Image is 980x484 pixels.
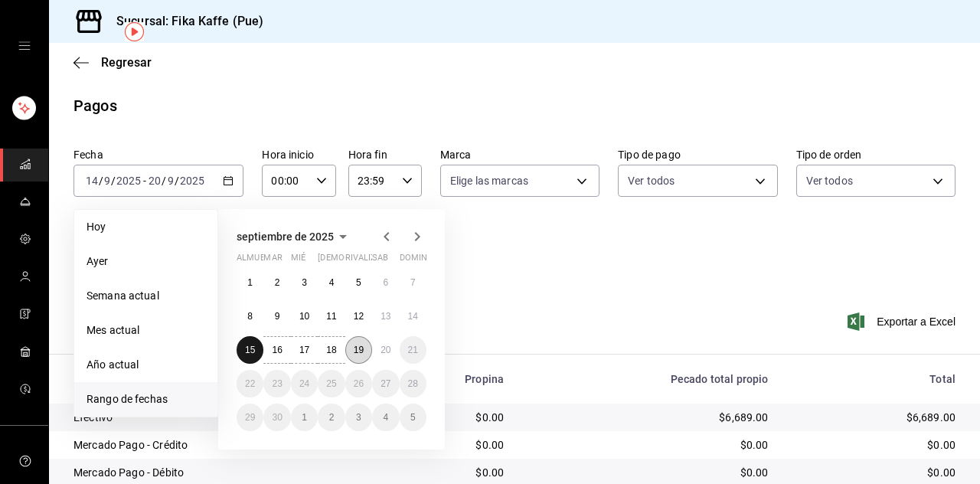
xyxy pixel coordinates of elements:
button: 17 de septiembre de 2025 [291,336,318,364]
button: 20 de septiembre de 2025 [372,336,399,364]
abbr: 20 de septiembre de 2025 [381,345,390,355]
button: 3 de septiembre de 2025 [291,269,318,296]
button: 28 de septiembre de 2025 [400,370,426,397]
abbr: 19 de septiembre de 2025 [354,345,364,355]
abbr: miércoles [291,253,305,269]
font: Elige las marcas [450,175,528,187]
font: $0.00 [927,466,955,479]
abbr: viernes [345,253,387,269]
abbr: 13 de septiembre de 2025 [381,311,390,322]
font: Hora fin [348,149,387,161]
button: 9 de septiembre de 2025 [263,302,290,330]
font: Mercado Pago - Débito [73,466,184,479]
abbr: sábado [372,253,388,269]
button: 14 de septiembre de 2025 [400,302,426,330]
font: 7 [410,277,416,288]
abbr: 25 de septiembre de 2025 [326,378,336,389]
abbr: 15 de septiembre de 2025 [245,345,255,355]
font: dominio [400,253,436,263]
font: 25 [326,378,336,389]
font: Ver todos [806,175,853,187]
button: 30 de septiembre de 2025 [263,404,290,431]
button: Exportar a Excel [851,312,955,331]
button: 27 de septiembre de 2025 [372,370,399,397]
abbr: 1 de septiembre de 2025 [247,277,253,288]
button: 21 de septiembre de 2025 [400,336,426,364]
abbr: 16 de septiembre de 2025 [272,345,282,355]
abbr: 18 de septiembre de 2025 [326,345,336,355]
font: Exportar a Excel [877,316,955,328]
button: cajón abierto [18,40,31,52]
font: mié [291,253,305,263]
button: 2 de septiembre de 2025 [263,269,290,296]
font: 3 [356,412,361,423]
font: Mercado Pago - Crédito [73,439,188,451]
button: Marcador de información sobre herramientas [125,22,144,41]
abbr: 23 de septiembre de 2025 [272,378,282,389]
font: Total [929,373,955,385]
button: 7 de septiembre de 2025 [400,269,426,296]
font: septiembre de 2025 [237,231,334,243]
abbr: 5 de octubre de 2025 [410,412,416,423]
font: 3 [302,277,307,288]
abbr: 17 de septiembre de 2025 [299,345,309,355]
button: septiembre de 2025 [237,227,352,246]
abbr: martes [263,253,282,269]
button: 12 de septiembre de 2025 [345,302,372,330]
input: -- [148,175,162,187]
abbr: 7 de septiembre de 2025 [410,277,416,288]
font: 2 [329,412,335,423]
font: 28 [408,378,418,389]
abbr: 1 de octubre de 2025 [302,412,307,423]
font: Tipo de pago [618,149,681,161]
abbr: 3 de octubre de 2025 [356,412,361,423]
font: Mes actual [87,324,139,336]
font: 22 [245,378,255,389]
abbr: jueves [318,253,408,269]
button: 11 de septiembre de 2025 [318,302,345,330]
abbr: 8 de septiembre de 2025 [247,311,253,322]
font: 27 [381,378,390,389]
input: -- [103,175,111,187]
font: / [111,175,116,187]
font: - [143,175,146,187]
font: Regresar [101,55,152,70]
font: 8 [247,311,253,322]
font: 30 [272,412,282,423]
abbr: 22 de septiembre de 2025 [245,378,255,389]
abbr: 14 de septiembre de 2025 [408,311,418,322]
abbr: 4 de octubre de 2025 [383,412,388,423]
font: $0.00 [475,411,504,423]
button: Regresar [73,55,152,70]
font: Semana actual [87,289,159,302]
font: 11 [326,311,336,322]
font: Rango de fechas [87,393,168,405]
abbr: 21 de septiembre de 2025 [408,345,418,355]
font: $0.00 [740,466,769,479]
font: $0.00 [740,439,769,451]
font: $0.00 [475,466,504,479]
button: 23 de septiembre de 2025 [263,370,290,397]
abbr: 29 de septiembre de 2025 [245,412,255,423]
font: 4 [383,412,388,423]
button: 25 de septiembre de 2025 [318,370,345,397]
font: rivalizar [345,253,387,263]
button: 13 de septiembre de 2025 [372,302,399,330]
abbr: 24 de septiembre de 2025 [299,378,309,389]
font: 9 [275,311,280,322]
abbr: 3 de septiembre de 2025 [302,277,307,288]
abbr: 26 de septiembre de 2025 [354,378,364,389]
button: 26 de septiembre de 2025 [345,370,372,397]
button: 24 de septiembre de 2025 [291,370,318,397]
abbr: 30 de septiembre de 2025 [272,412,282,423]
abbr: 28 de septiembre de 2025 [408,378,418,389]
abbr: 10 de septiembre de 2025 [299,311,309,322]
font: 10 [299,311,309,322]
font: Efectivo [73,411,113,423]
font: 5 [356,277,361,288]
abbr: 27 de septiembre de 2025 [381,378,390,389]
input: -- [167,175,175,187]
font: Ver todos [628,175,675,187]
button: 29 de septiembre de 2025 [237,404,263,431]
button: 15 de septiembre de 2025 [237,336,263,364]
